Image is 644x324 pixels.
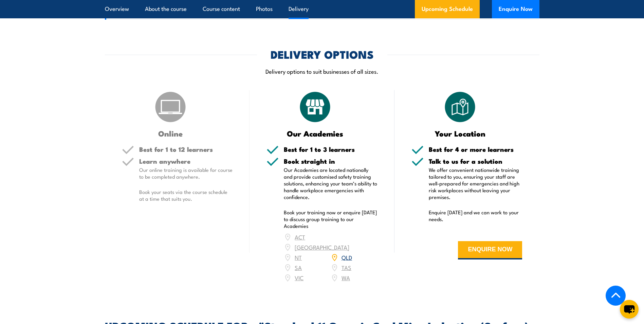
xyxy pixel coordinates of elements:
p: We offer convenient nationwide training tailored to you, ensuring your staff are well-prepared fo... [429,166,522,200]
h5: Best for 1 to 3 learners [284,146,378,152]
a: QLD [342,253,352,261]
h5: Book straight in [284,158,378,164]
p: Book your training now or enquire [DATE] to discuss group training to our Academies [284,209,378,229]
h3: Your Location [411,129,509,137]
h2: DELIVERY OPTIONS [271,49,374,59]
h3: Our Academies [266,129,364,137]
h5: Talk to us for a solution [429,158,522,164]
button: ENQUIRE NOW [458,241,522,259]
button: chat-button [620,300,639,319]
p: Our online training is available for course to be completed anywhere. [139,166,233,180]
h5: Learn anywhere [139,158,233,164]
p: Enquire [DATE] and we can work to your needs. [429,209,522,222]
p: Delivery options to suit businesses of all sizes. [105,67,539,75]
h5: Best for 4 or more learners [429,146,522,152]
p: Book your seats via the course schedule at a time that suits you. [139,188,233,202]
h3: Online [122,129,219,137]
h5: Best for 1 to 12 learners [139,146,233,152]
p: Our Academies are located nationally and provide customised safety training solutions, enhancing ... [284,166,378,200]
